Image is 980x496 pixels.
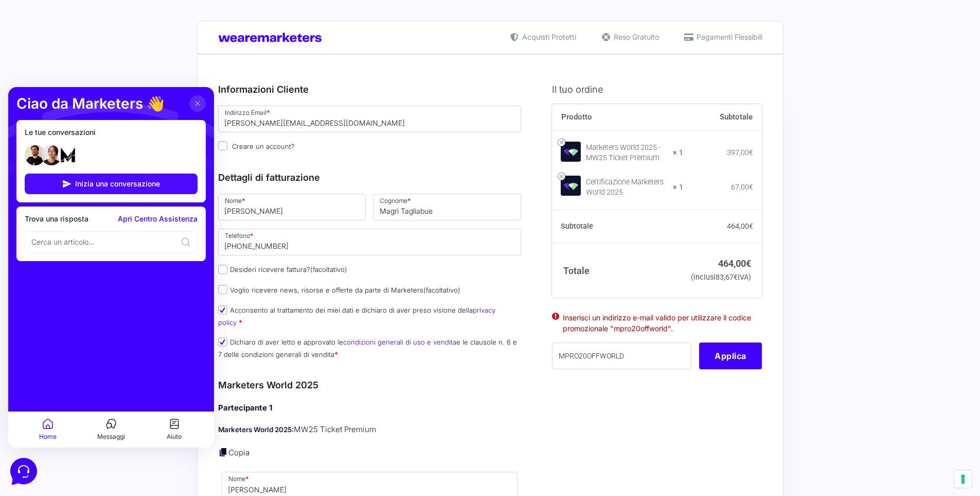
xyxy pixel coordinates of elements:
small: (inclusi IVA) [691,273,751,282]
input: Nome * [218,194,366,220]
input: Creare un account? [218,141,227,150]
h3: Il tuo ordine [552,82,762,96]
th: Subtotale [683,104,762,131]
label: Desideri ricevere fattura? [218,265,347,273]
input: Acconsento al trattamento dei miei dati e dichiaro di aver preso visione dellaprivacy policy [218,305,227,315]
input: Cognome * [373,194,521,220]
iframe: Customerly Messenger Launcher [8,456,39,487]
span: Pagamenti Flessibili [694,31,762,42]
button: Home [8,331,72,354]
label: Voglio ricevere news, risorse e offerte da parte di Marketers [218,286,460,294]
a: Copia i dettagli dell'acquirente [218,447,228,457]
p: Aiuto [158,345,173,354]
p: Home [31,345,48,354]
input: Cerca un articolo... [23,150,168,160]
span: € [746,258,751,269]
input: Dichiaro di aver letto e approvato lecondizioni generali di uso e venditae le clausole n. 6 e 7 d... [218,337,227,347]
p: Messaggi [89,345,117,354]
input: Coupon [552,343,691,369]
img: Certificazione Marketers World 2025 [561,176,581,196]
span: € [749,222,753,230]
input: Desideri ricevere fattura?(facoltativo) [218,265,227,274]
bdi: 464,00 [718,258,751,269]
h4: Partecipante 1 [218,402,522,414]
span: € [734,273,738,282]
span: Reso Gratuito [611,31,659,42]
input: Indirizzo Email * [218,106,522,132]
span: Trova una risposta [16,128,80,136]
a: condizioni generali di uso e vendita [343,338,456,346]
strong: × 1 [673,148,683,158]
input: Voglio ricevere news, risorse e offerte da parte di Marketers(facoltativo) [218,285,227,294]
button: Applica [699,343,762,369]
span: Acquisti Protetti [520,31,576,42]
a: privacy policy [218,306,495,326]
span: € [749,183,753,191]
h3: Informazioni Cliente [218,82,522,96]
li: Inserisci un indirizzo e-mail valido per utilizzare il codice promozionale "mpro20offworld". [563,312,751,334]
bdi: 67,00 [731,183,753,191]
th: Prodotto [552,104,683,131]
span: Creare un account? [232,142,295,150]
th: Subtotale [552,210,683,243]
h3: Dettagli di fatturazione [218,170,522,184]
a: Apri Centro Assistenza [110,128,189,136]
span: (facoltativo) [423,286,460,294]
strong: Marketers World 2025: [218,425,294,434]
button: Aiuto [134,331,198,354]
h3: Marketers World 2025 [218,378,522,392]
label: Dichiaro di aver letto e approvato le e le clausole n. 6 e 7 delle condizioni generali di vendita [218,338,517,358]
img: Marketers World 2025 - MW25 Ticket Premium [561,142,581,162]
strong: × 1 [673,182,683,193]
bdi: 464,00 [727,222,753,230]
iframe: Customerly Messenger [8,87,214,448]
input: Telefono * [218,229,522,255]
span: € [749,148,753,157]
label: Acconsento al trattamento dei miei dati e dichiaro di aver preso visione della [218,306,495,326]
button: Messaggi [72,331,135,354]
a: Copia [228,448,250,457]
span: 83,67 [716,273,738,282]
button: Le tue preferenze relative al consenso per le tecnologie di tracciamento [954,470,972,488]
div: Certificazione Marketers World 2025 [586,177,666,198]
th: Totale [552,243,683,298]
div: Marketers World 2025 - MW25 Ticket Premium [586,143,666,163]
p: MW25 Ticket Premium [218,424,522,436]
bdi: 397,00 [727,148,753,157]
span: (facoltativo) [310,265,347,273]
span: Inizia una conversazione [67,93,152,101]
